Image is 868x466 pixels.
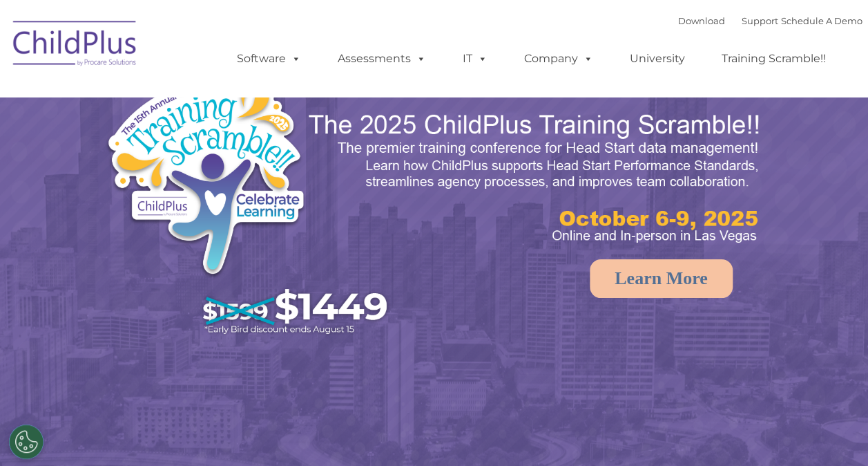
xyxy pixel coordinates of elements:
a: Assessments [324,45,440,73]
a: University [616,45,699,73]
a: Training Scramble!! [708,45,840,73]
a: Software [223,45,315,73]
img: ChildPlus by Procare Solutions [6,11,144,80]
a: Support [742,15,778,26]
font: | [678,15,862,26]
a: IT [449,45,501,73]
a: Company [510,45,607,73]
button: Cookies Settings [9,425,44,459]
a: Learn More [590,259,733,298]
a: Download [678,15,725,26]
a: Schedule A Demo [781,15,862,26]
